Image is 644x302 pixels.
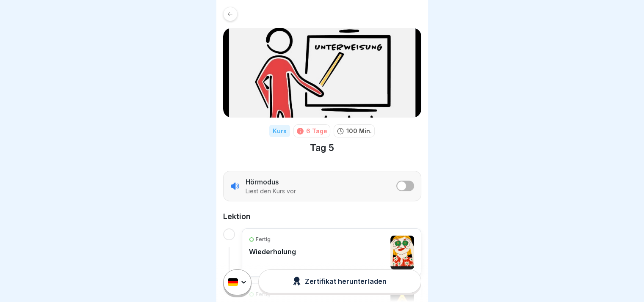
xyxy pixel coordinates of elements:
button: listener mode [396,181,414,191]
p: Fertig [256,236,271,243]
p: Wiederholung [249,247,296,256]
div: 6 Tage [306,126,327,135]
div: Zertifikat herunterladen [293,277,386,286]
img: vy1vuzxsdwx3e5y1d1ft51l0.png [223,28,421,118]
img: clrjdrbeh002l356y5o9c0029.jpg [390,236,414,269]
button: Zertifikat herunterladen [258,269,421,293]
p: 100 Min. [346,126,372,135]
a: FertigWiederholung [249,236,414,269]
p: Hörmodus [246,177,279,187]
img: de.svg [228,279,238,286]
h2: Lektion [223,211,421,222]
p: Liest den Kurs vor [246,187,296,195]
h1: Tag 5 [310,142,334,154]
div: Kurs [269,125,290,137]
